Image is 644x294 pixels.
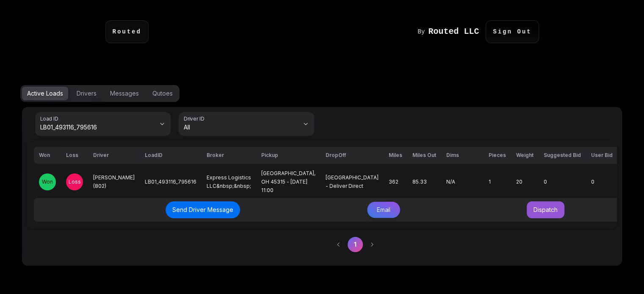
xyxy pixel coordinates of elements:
span: 362 [389,179,398,185]
h1: Routed LLC [428,27,479,36]
span: LB01_493116_795616 [40,123,155,132]
div: Active Loads [27,89,63,98]
span: 0 [591,179,594,185]
div: Drivers [77,89,97,98]
span: All [184,123,299,132]
span: 20 [516,179,522,185]
th: Miles [384,147,407,164]
span: Won [42,179,53,185]
th: Won [34,147,61,164]
label: Load ID [40,115,61,122]
code: Sign Out [493,27,531,36]
span: [GEOGRAPHIC_DATA] - Deliver Direct [326,174,379,189]
span: 0 [544,179,547,185]
span: 85.33 [412,179,427,185]
th: Broker [202,147,256,164]
span: [GEOGRAPHIC_DATA], OH 45315 - [DATE] 11:00 [261,170,315,193]
button: Send Driver Message [166,201,240,218]
button: Driver IDAll [179,112,314,136]
span: N/A [446,179,455,185]
div: Qutoes [152,89,173,98]
div: Options [20,85,624,102]
th: DropOff [321,147,384,164]
span: Loss [69,179,81,185]
button: Load IDLB01_493116_795616 [35,112,171,136]
nav: pagination navigation [326,233,613,256]
span: [PERSON_NAME] (802) [93,174,135,189]
th: Weight [511,147,539,164]
th: Miles Out [407,147,441,164]
code: Routed [113,27,141,36]
th: Suggested Bid [539,147,586,164]
a: By Routed LLC [417,27,486,36]
div: Messages [110,89,139,98]
span: Express Logistics LLC&nbsp;&nbsp; [207,174,251,189]
th: LoadID [140,147,202,164]
button: 1 [348,237,363,252]
th: Loss [61,147,88,164]
th: Dims [441,147,484,164]
span: 1 [489,179,491,185]
th: Driver [88,147,140,164]
p: Sign Out [486,20,539,43]
div: Options [20,85,180,102]
button: Dispatch [527,201,564,218]
button: Email [367,202,400,218]
th: Pickup [256,147,321,164]
label: Driver ID [184,115,207,122]
th: User Bid [586,147,618,164]
th: Pieces [484,147,511,164]
span: LB01_493116_795616 [145,179,196,185]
